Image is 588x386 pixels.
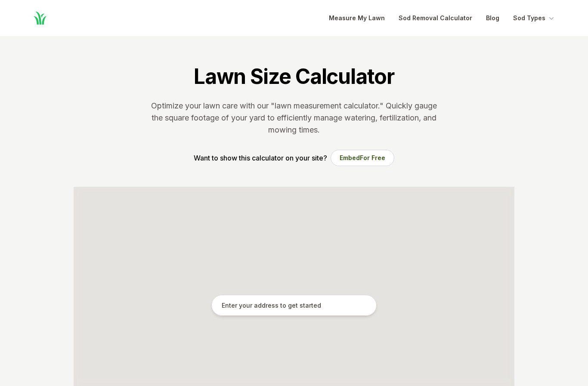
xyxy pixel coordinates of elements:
[513,13,556,23] button: Sod Types
[194,153,327,163] p: Want to show this calculator on your site?
[486,13,499,23] a: Blog
[360,154,385,161] span: For Free
[149,100,439,136] p: Optimize your lawn care with our "lawn measurement calculator." Quickly gauge the square footage ...
[331,150,394,166] button: EmbedFor Free
[329,13,385,23] a: Measure My Lawn
[211,295,377,316] input: Enter your address to get started
[194,64,394,90] h1: Lawn Size Calculator
[399,13,472,23] a: Sod Removal Calculator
